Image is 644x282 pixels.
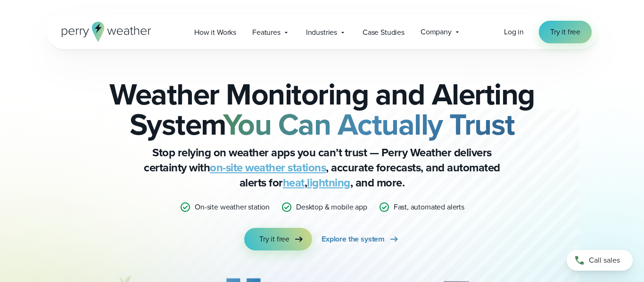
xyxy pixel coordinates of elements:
span: Try it free [550,26,580,38]
span: Log in [504,26,524,37]
p: Stop relying on weather apps you can’t trust — Perry Weather delivers certainty with , accurate f... [133,145,511,190]
span: Case Studies [363,27,405,38]
span: Try it free [259,234,289,245]
a: on-site weather stations [210,159,326,176]
a: Log in [504,26,524,38]
a: Try it free [539,21,592,43]
span: How it Works [194,27,236,38]
a: Explore the system [322,228,400,250]
span: Call sales [589,255,620,266]
a: Case Studies [355,23,413,42]
span: Explore the system [322,234,385,245]
h2: Weather Monitoring and Alerting System [94,79,550,139]
a: heat [283,174,305,191]
a: lightning [307,174,350,191]
span: Company [421,26,452,38]
a: Call sales [567,250,633,271]
strong: You Can Actually Trust [223,102,515,146]
p: Fast, automated alerts [394,201,464,213]
p: Desktop & mobile app [296,201,367,213]
span: Features [252,27,281,38]
p: On-site weather station [195,201,270,213]
a: How it Works [186,23,244,42]
a: Try it free [244,228,312,250]
span: Industries [306,27,337,38]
